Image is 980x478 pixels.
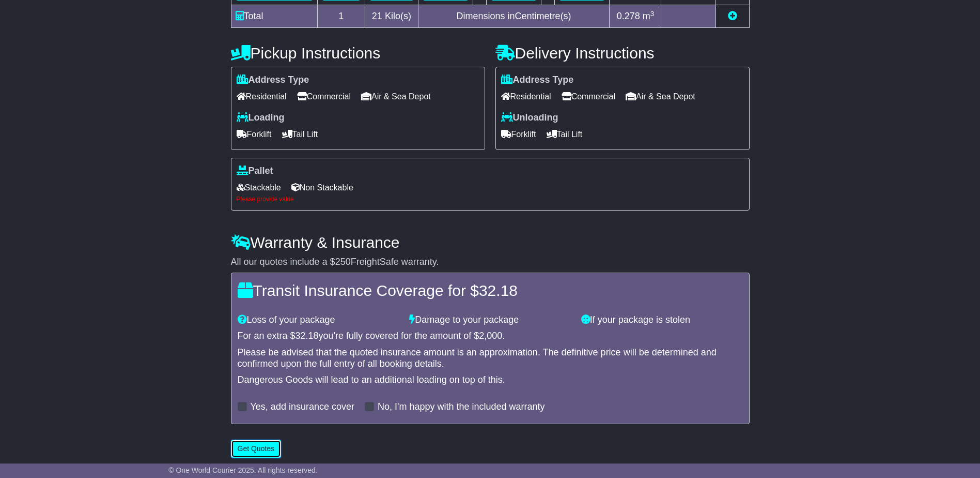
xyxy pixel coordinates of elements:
div: Please be advised that the quoted insurance amount is an approximation. The definitive price will... [238,347,743,369]
span: 0.278 [617,11,640,21]
h4: Warranty & Insurance [231,234,750,251]
sup: 3 [650,10,655,18]
span: Forklift [237,126,272,142]
span: 32.18 [295,331,319,341]
a: Add new item [728,11,737,21]
span: Stackable [237,180,281,196]
td: 1 [317,5,365,28]
span: Air & Sea Depot [361,88,431,104]
div: Please provide value [237,196,744,203]
button: Get Quotes [231,440,282,458]
span: Non Stackable [291,180,353,196]
span: Tail Lift [547,126,583,142]
td: Dimensions in Centimetre(s) [418,5,610,28]
span: 32.18 [479,282,518,299]
span: 250 [335,257,351,267]
span: Tail Lift [282,126,318,142]
h4: Delivery Instructions [495,44,750,62]
label: Pallet [237,166,273,177]
span: Forklift [501,126,536,142]
span: Residential [237,88,287,104]
span: Commercial [297,88,351,104]
td: Total [231,5,317,28]
div: If your package is stolen [576,315,748,326]
span: 21 [372,11,382,21]
td: Kilo(s) [365,5,418,28]
div: Damage to your package [404,315,576,326]
div: For an extra $ you're fully covered for the amount of $ . [238,331,743,342]
div: Loss of your package [232,315,405,326]
span: Commercial [562,88,615,104]
label: Unloading [501,112,558,124]
span: m [643,11,655,21]
label: No, I'm happy with the included warranty [378,401,545,413]
div: All our quotes include a $ FreightSafe warranty. [231,257,750,268]
span: © One World Courier 2025. All rights reserved. [168,466,318,474]
label: Loading [237,112,285,124]
h4: Pickup Instructions [231,44,485,62]
span: Residential [501,88,551,104]
div: Dangerous Goods will lead to an additional loading on top of this. [238,375,743,386]
h4: Transit Insurance Coverage for $ [238,282,743,299]
span: 2,000 [479,331,502,341]
label: Yes, add insurance cover [251,401,354,413]
label: Address Type [237,74,309,86]
span: Air & Sea Depot [626,88,695,104]
label: Address Type [501,74,574,86]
